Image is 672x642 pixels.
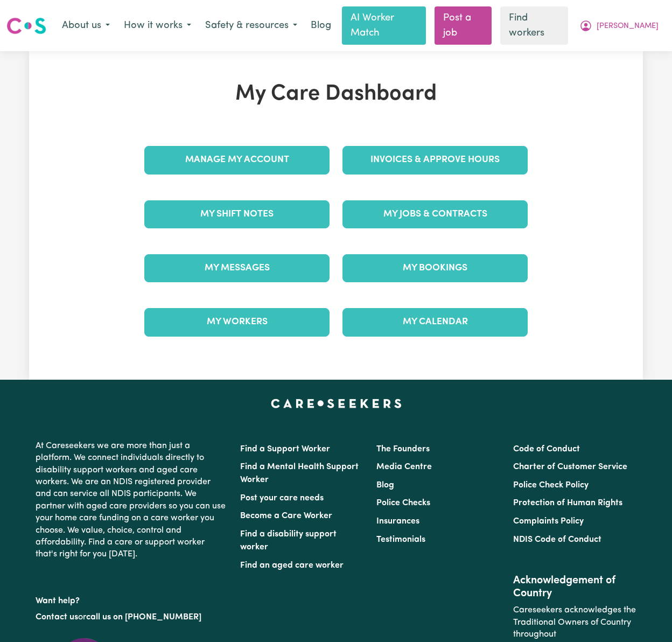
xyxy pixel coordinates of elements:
a: Post your care needs [240,494,324,503]
img: Careseekers logo [6,16,46,36]
a: Contact us [36,613,78,622]
a: Blog [376,481,394,490]
a: Blog [304,14,338,38]
a: Manage My Account [144,146,330,174]
a: Insurances [376,517,419,526]
a: Police Checks [376,499,430,507]
a: AI Worker Match [342,6,426,45]
a: Find workers [500,6,568,45]
a: Police Check Policy [513,481,589,490]
a: call us on [PHONE_NUMBER] [86,613,201,622]
span: [PERSON_NAME] [597,20,659,32]
a: My Jobs & Contracts [342,200,528,228]
h2: Acknowledgement of Country [513,574,636,600]
a: My Bookings [342,254,528,282]
a: My Messages [144,254,330,282]
a: Find a Support Worker [240,445,330,453]
button: My Account [572,15,666,37]
iframe: Button to launch messaging window [629,599,663,633]
a: My Workers [144,308,330,336]
a: Careseekers logo [6,13,46,38]
a: Invoices & Approve Hours [342,146,528,174]
a: Post a job [435,6,492,45]
a: Complaints Policy [513,517,584,526]
p: or [36,607,227,627]
a: Code of Conduct [513,445,580,453]
button: Safety & resources [198,15,304,37]
a: Charter of Customer Service [513,463,627,471]
h1: My Care Dashboard [138,81,534,107]
a: Media Centre [376,463,432,471]
button: How it works [117,15,198,37]
p: At Careseekers we are more than just a platform. We connect individuals directly to disability su... [36,436,227,565]
a: Find an aged care worker [240,561,344,570]
a: Find a disability support worker [240,530,337,552]
p: Want help? [36,591,227,607]
a: Careseekers home page [271,399,402,408]
button: About us [55,15,117,37]
a: My Calendar [342,308,528,336]
a: Protection of Human Rights [513,499,622,507]
a: The Founders [376,445,430,453]
a: Find a Mental Health Support Worker [240,463,359,484]
a: NDIS Code of Conduct [513,535,601,544]
a: Become a Care Worker [240,512,332,520]
a: My Shift Notes [144,200,330,228]
a: Testimonials [376,535,425,544]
